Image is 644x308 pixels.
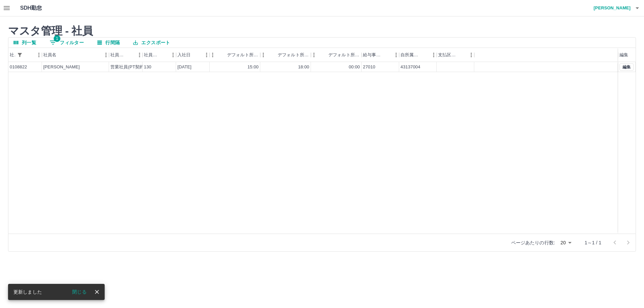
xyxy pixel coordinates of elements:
[92,287,102,297] button: close
[191,50,200,60] button: ソート
[110,48,125,62] div: 社員区分
[248,64,259,70] div: 15:00
[43,64,80,70] div: [PERSON_NAME]
[260,48,311,62] div: デフォルト所定終業時刻
[457,50,466,60] button: ソート
[56,50,66,60] button: ソート
[177,64,192,70] div: [DATE]
[399,48,437,62] div: 自所属契約コード
[210,48,260,62] div: デフォルト所定開始時刻
[620,63,634,71] button: 編集
[144,64,151,70] div: 130
[135,50,145,60] button: メニュー
[511,239,555,246] p: ページあたりの行数:
[437,48,474,62] div: 支払区分コード
[8,48,42,62] div: 社員番号
[54,35,60,42] span: 1
[438,48,457,62] div: 支払区分コード
[34,50,44,60] button: メニュー
[8,38,42,48] button: 列選択
[177,48,191,62] div: 入社日
[144,48,159,62] div: 社員区分コード
[362,48,399,62] div: 給与事業所コード
[585,239,601,246] p: 1～1 / 1
[143,48,176,62] div: 社員区分コード
[466,50,476,60] button: メニュー
[363,48,382,62] div: 給与事業所コード
[10,64,27,70] div: 0108822
[109,48,143,62] div: 社員区分
[13,286,42,298] div: 更新しました
[10,48,15,62] div: 社員番号
[67,287,92,297] button: 閉じる
[400,48,419,62] div: 自所属契約コード
[44,38,89,48] button: フィルター表示
[227,48,259,62] div: デフォルト所定開始時刻
[101,50,111,60] button: メニュー
[278,48,310,62] div: デフォルト所定終業時刻
[618,48,636,62] div: 編集
[400,64,420,70] div: 43137004
[15,50,24,60] button: フィルター表示
[110,64,146,70] div: 営業社員(PT契約)
[218,50,227,60] button: ソート
[311,48,362,62] div: デフォルト所定休憩時間
[43,48,56,62] div: 社員名
[429,50,439,60] button: メニュー
[159,50,168,60] button: ソート
[620,48,628,62] div: 編集
[8,24,636,37] h2: マスタ管理 - 社員
[24,50,34,60] button: ソート
[363,64,375,70] div: 27010
[298,64,309,70] div: 18:00
[382,50,391,60] button: ソート
[419,50,429,60] button: ソート
[176,48,210,62] div: 入社日
[125,50,135,60] button: ソート
[168,50,178,60] button: メニュー
[268,50,278,60] button: ソート
[128,38,175,48] button: エクスポート
[391,50,401,60] button: メニュー
[328,48,360,62] div: デフォルト所定休憩時間
[42,48,109,62] div: 社員名
[319,50,328,60] button: ソート
[202,50,212,60] button: メニュー
[558,238,574,248] div: 20
[15,50,24,60] div: 1件のフィルターを適用中
[349,64,360,70] div: 00:00
[92,38,125,48] button: 行間隔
